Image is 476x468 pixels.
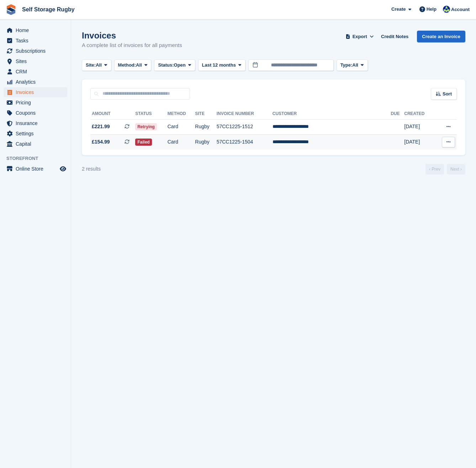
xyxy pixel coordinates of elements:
span: Home [16,25,58,35]
button: Export [344,31,375,42]
th: Method [168,108,195,120]
a: Create an Invoice [417,31,465,42]
span: Sort [443,90,452,98]
span: Subscriptions [16,46,58,56]
span: Insurance [16,118,58,128]
th: Amount [90,108,135,120]
img: Richard Palmer [443,6,450,13]
a: menu [4,56,67,66]
span: Create [391,6,406,13]
span: Account [451,6,470,13]
span: Online Store [16,164,58,174]
h1: Invoices [82,31,182,40]
td: Card [168,135,195,150]
th: Status [135,108,168,120]
span: Help [427,6,437,13]
th: Created [404,108,434,120]
a: menu [4,129,67,139]
button: Status: Open [154,59,195,71]
span: £221.99 [92,123,110,130]
td: 57CC1225-1512 [217,119,273,135]
a: Previous [425,164,444,175]
span: Type: [340,62,353,69]
td: Card [168,119,195,135]
a: menu [4,164,67,174]
a: menu [4,36,67,46]
th: Due [391,108,404,120]
button: Type: All [337,59,368,71]
span: Capital [16,139,58,149]
a: menu [4,118,67,128]
span: Method: [118,62,136,69]
th: Customer [273,108,391,120]
td: [DATE] [404,135,434,150]
nav: Page [424,164,467,175]
span: All [352,62,358,69]
span: Sites [16,56,58,66]
a: menu [4,46,67,56]
a: Self Storage Rugby [19,4,78,15]
span: All [136,62,142,69]
a: menu [4,139,67,149]
span: Coupons [16,108,58,118]
span: Pricing [16,98,58,108]
td: Rugby [195,119,216,135]
span: Export [353,33,367,40]
td: [DATE] [404,119,434,135]
span: Analytics [16,77,58,87]
a: menu [4,108,67,118]
a: menu [4,98,67,108]
span: Last 12 months [202,62,236,69]
span: Failed [135,139,152,146]
span: All [96,62,102,69]
a: Preview store [59,165,67,173]
span: Tasks [16,36,58,46]
button: Last 12 months [198,59,245,71]
p: A complete list of invoices for all payments [82,41,182,50]
img: stora-icon-8386f47178a22dfd0bd8f6a31ec36ba5ce8667c1dd55bd0f319d3a0aa187defe.svg [6,4,16,15]
span: Retrying [135,123,157,130]
span: Site: [86,62,96,69]
div: 2 results [82,165,101,173]
td: 57CC1225-1504 [217,135,273,150]
a: menu [4,25,67,35]
a: Credit Notes [378,31,411,42]
button: Method: All [114,59,152,71]
span: Status: [158,62,174,69]
a: menu [4,87,67,97]
button: Site: All [82,59,111,71]
a: Next [447,164,465,175]
a: menu [4,67,67,77]
span: Storefront [6,155,71,162]
span: £154.99 [92,138,110,146]
td: Rugby [195,135,216,150]
a: menu [4,77,67,87]
span: Invoices [16,87,58,97]
th: Site [195,108,216,120]
span: Settings [16,129,58,139]
th: Invoice Number [217,108,273,120]
span: Open [174,62,186,69]
span: CRM [16,67,58,77]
